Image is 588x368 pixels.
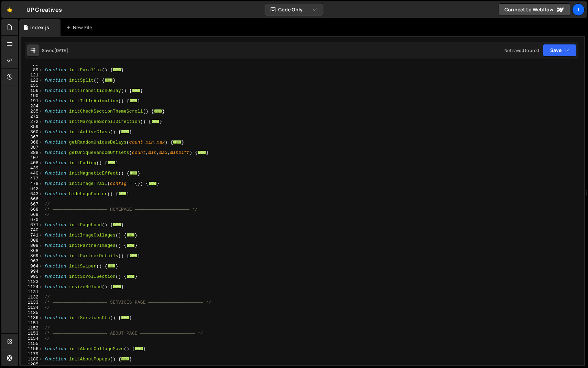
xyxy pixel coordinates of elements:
[21,300,43,305] div: 1133
[21,279,43,284] div: 1123
[21,269,43,274] div: 994
[21,197,43,202] div: 666
[21,310,43,315] div: 1135
[21,109,43,114] div: 235
[113,285,121,288] span: ...
[21,233,43,238] div: 741
[129,171,138,175] span: ...
[121,130,129,134] span: ...
[504,48,539,53] div: Not saved to prod
[21,243,43,248] div: 809
[21,336,43,341] div: 1154
[21,305,43,310] div: 1134
[21,160,43,166] div: 408
[21,331,43,336] div: 1153
[107,264,116,268] span: ...
[21,228,43,233] div: 740
[151,119,160,123] span: ...
[21,83,43,88] div: 155
[21,171,43,176] div: 440
[21,191,43,197] div: 643
[113,223,121,227] span: ...
[105,78,113,82] span: ...
[30,24,49,31] div: index.js
[129,99,138,103] span: ...
[21,202,43,207] div: 667
[21,62,43,67] div: 88
[121,316,129,319] span: ...
[118,192,127,196] span: ...
[499,3,570,16] a: Connect to Webflow
[21,315,43,320] div: 1136
[21,212,43,217] div: 669
[21,73,43,78] div: 121
[135,347,143,350] span: ...
[21,186,43,191] div: 642
[21,357,43,362] div: 1180
[21,290,43,295] div: 1131
[21,88,43,93] div: 156
[21,207,43,212] div: 668
[198,150,206,154] span: ...
[21,155,43,160] div: 407
[543,44,576,56] button: Save
[21,295,43,300] div: 1132
[21,93,43,98] div: 190
[129,254,138,257] span: ...
[132,88,140,92] span: ...
[154,109,162,113] span: ...
[149,181,157,185] span: ...
[173,140,181,144] span: ...
[21,129,43,135] div: 360
[265,3,323,16] button: Code Only
[1,1,18,18] a: 🤙
[21,238,43,243] div: 808
[21,248,43,253] div: 868
[66,24,95,31] div: New File
[21,124,43,129] div: 359
[21,67,43,73] div: 89
[21,78,43,83] div: 122
[21,253,43,259] div: 869
[21,98,43,104] div: 191
[121,357,129,361] span: ...
[21,351,43,357] div: 1179
[127,274,135,278] span: ...
[21,150,43,155] div: 388
[21,135,43,140] div: 367
[113,68,121,72] span: ...
[26,6,62,14] div: UP Creatives
[21,145,43,150] div: 387
[21,166,43,171] div: 439
[107,161,116,165] span: ...
[42,48,68,53] div: Saved
[21,362,43,367] div: 1205
[21,222,43,228] div: 671
[127,243,135,247] span: ...
[21,346,43,351] div: 1156
[21,140,43,145] div: 368
[127,233,135,237] span: ...
[21,326,43,331] div: 1152
[21,320,43,326] div: 1151
[21,119,43,124] div: 272
[21,181,43,186] div: 478
[21,259,43,264] div: 963
[21,274,43,279] div: 995
[54,48,68,53] div: [DATE]
[21,114,43,119] div: 271
[21,176,43,181] div: 477
[21,217,43,222] div: 670
[21,341,43,346] div: 1155
[21,264,43,269] div: 964
[572,3,585,16] a: Il
[21,284,43,290] div: 1124
[21,104,43,109] div: 234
